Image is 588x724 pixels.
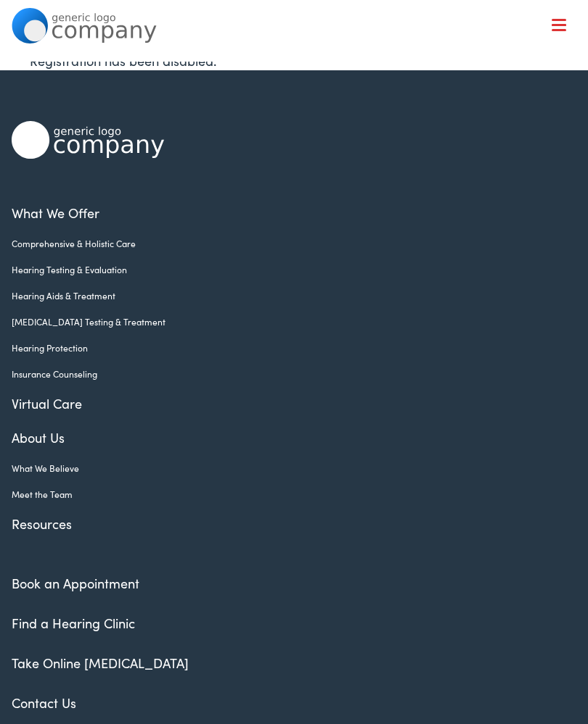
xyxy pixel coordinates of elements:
a: Book an Appointment [12,574,139,592]
a: Meet the Team [12,488,555,501]
a: Take Online [MEDICAL_DATA] [12,654,189,672]
a: Comprehensive & Holistic Care [12,237,555,250]
a: Resources [12,514,555,533]
a: [MEDICAL_DATA] Testing & Treatment [12,315,555,328]
a: Hearing Aids & Treatment [12,289,555,302]
a: Insurance Counseling [12,367,555,380]
img: Alpaca Audiology [12,121,164,159]
a: Hearing Testing & Evaluation [12,263,555,276]
a: What We Offer [23,58,576,103]
a: What We Offer [12,203,555,222]
a: Contact Us [12,694,76,712]
a: Find a Hearing Clinic [12,614,135,632]
a: Hearing Protection [12,341,555,354]
a: About Us [12,428,555,447]
a: What We Believe [12,462,555,475]
a: Virtual Care [12,394,555,413]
